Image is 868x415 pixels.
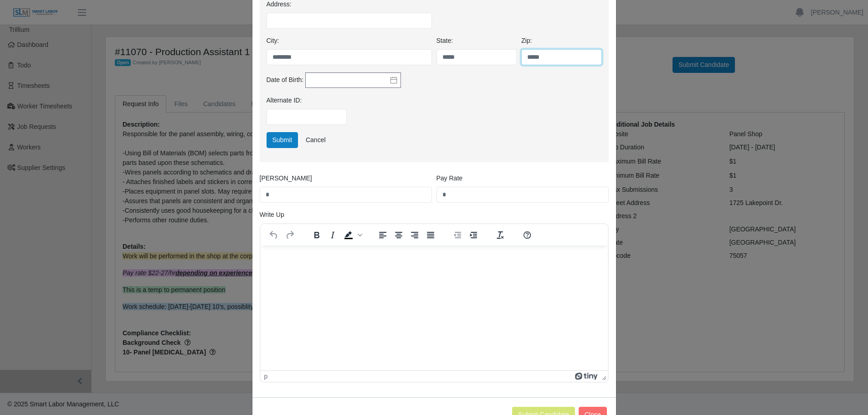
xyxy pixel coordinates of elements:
button: Align center [391,229,406,241]
label: Pay Rate [437,174,463,183]
label: State: [437,36,453,46]
button: Redo [282,229,298,241]
label: City: [267,36,279,46]
button: Submit [267,132,298,148]
button: Align right [407,229,422,241]
button: Decrease indent [450,229,465,241]
button: Bold [309,229,324,241]
div: Press the Up and Down arrow keys to resize the editor. [598,371,608,382]
iframe: Rich Text Area [261,246,608,370]
button: Help [519,229,535,241]
div: Background color Black [341,229,364,241]
button: Undo [266,229,282,241]
button: Justify [423,229,438,241]
div: p [264,373,268,380]
label: Date of Birth: [267,75,304,85]
label: Alternate ID: [267,96,302,105]
label: Write Up [260,210,284,220]
button: Align left [375,229,390,241]
button: Increase indent [466,229,481,241]
label: [PERSON_NAME] [260,174,312,183]
button: Italic [325,229,340,241]
a: Cancel [300,132,332,148]
button: Clear formatting [493,229,508,241]
a: Powered by Tiny [575,373,598,380]
label: Zip: [521,36,532,46]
